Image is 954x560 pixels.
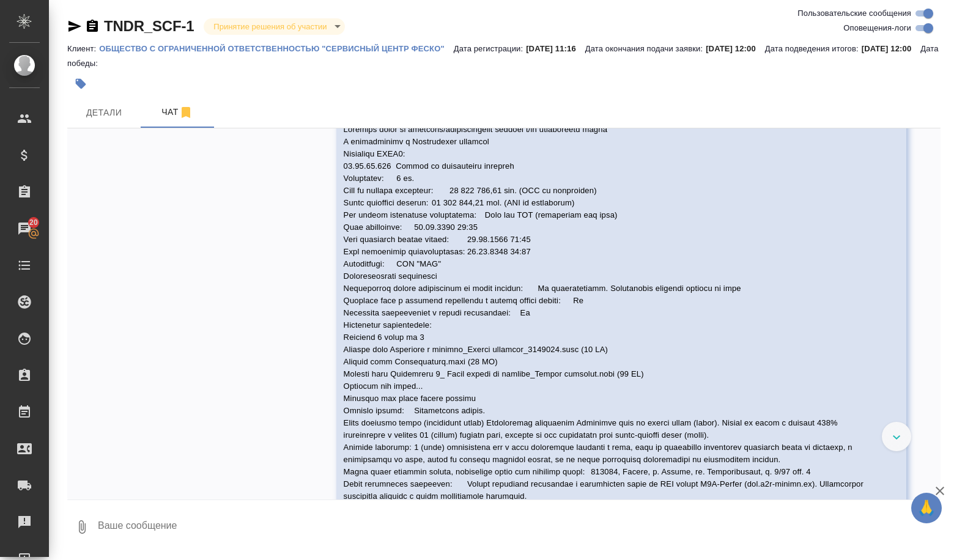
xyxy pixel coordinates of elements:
p: [DATE] 12:00 [862,44,921,53]
p: Дата регистрации: [454,44,526,53]
span: 20 [22,216,45,229]
p: Дата окончания подачи заявки: [585,44,706,53]
button: 🙏 [911,493,942,523]
div: Принятие решения об участии [204,18,345,35]
span: Детали [75,105,133,120]
a: TNDR_SCF-1 [104,18,194,34]
p: Дата победы: [67,44,939,68]
button: Скопировать ссылку для ЯМессенджера [67,19,82,34]
p: [DATE] 11:16 [526,44,585,53]
span: Пользовательские сообщения [797,7,911,20]
span: Чат [148,105,207,120]
p: [DATE] 12:00 [706,44,765,53]
button: Принятие решения об участии [210,21,330,32]
p: ОБЩЕСТВО С ОГРАНИЧЕННОЙ ОТВЕТСТВЕННОСТЬЮ "СЕРВИСНЫЙ ЦЕНТР ФЕСКО" [99,44,453,53]
span: 🙏 [916,495,937,521]
a: 20 [3,213,46,244]
button: Скопировать ссылку [85,19,100,34]
p: Клиент: [67,44,99,53]
button: Добавить тэг [67,70,94,97]
svg: Отписаться [179,105,193,120]
p: Дата подведения итогов: [765,44,862,53]
span: Оповещения-логи [843,22,911,34]
a: ОБЩЕСТВО С ОГРАНИЧЕННОЙ ОТВЕТСТВЕННОСТЬЮ "СЕРВИСНЫЙ ЦЕНТР ФЕСКО" [99,43,453,53]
